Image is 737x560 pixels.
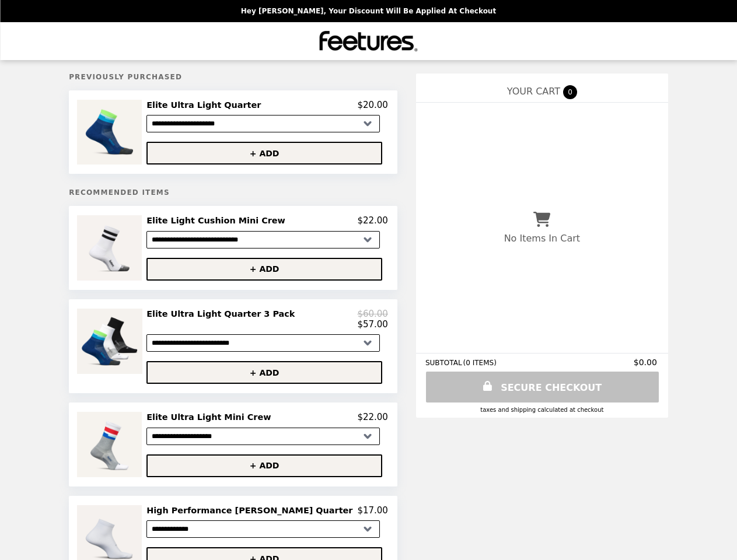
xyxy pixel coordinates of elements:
[634,358,659,367] span: $0.00
[146,258,382,281] button: + ADD
[357,309,388,319] p: $60.00
[504,233,580,244] p: No Items In Cart
[146,334,380,352] select: Select a product variant
[69,73,397,81] h5: Previously Purchased
[77,215,145,280] img: Elite Light Cushion Mini Crew
[357,215,388,226] p: $22.00
[320,29,418,53] img: Brand Logo
[146,428,380,445] select: Select a product variant
[146,361,382,384] button: + ADD
[77,100,145,164] img: Elite Ultra Light Quarter
[146,520,380,538] select: Select a product variant
[425,359,463,367] span: SUBTOTAL
[357,505,388,516] p: $17.00
[146,100,266,110] h2: Elite Ultra Light Quarter
[241,7,496,15] p: Hey [PERSON_NAME], your discount will be applied at checkout
[146,505,357,516] h2: High Performance [PERSON_NAME] Quarter
[146,309,299,319] h2: Elite Ultra Light Quarter 3 Pack
[146,115,380,132] select: Select a product variant
[146,142,382,164] button: + ADD
[425,407,659,413] div: Taxes and Shipping calculated at checkout
[77,309,145,374] img: Elite Ultra Light Quarter 3 Pack
[463,359,497,367] span: ( 0 ITEMS )
[69,188,397,197] h5: Recommended Items
[507,86,560,97] span: YOUR CART
[146,215,290,226] h2: Elite Light Cushion Mini Crew
[357,319,388,330] p: $57.00
[146,454,382,477] button: + ADD
[77,412,145,477] img: Elite Ultra Light Mini Crew
[563,85,577,99] span: 0
[146,231,380,249] select: Select a product variant
[146,412,275,422] h2: Elite Ultra Light Mini Crew
[357,100,388,110] p: $20.00
[357,412,388,422] p: $22.00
